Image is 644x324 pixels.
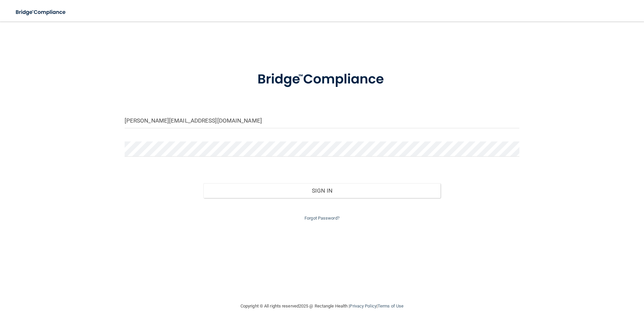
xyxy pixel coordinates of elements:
[244,62,400,97] img: bridge_compliance_login_screen.278c3ca4.svg
[378,303,404,309] a: Terms of Use
[527,276,636,303] iframe: Drift Widget Chat Controller
[350,303,376,309] a: Privacy Policy
[304,216,340,221] a: Forgot Password?
[125,113,520,128] input: Email
[199,295,445,317] div: Copyright © All rights reserved 2025 @ Rectangle Health | |
[203,183,441,198] button: Sign In
[10,5,72,19] img: bridge_compliance_login_screen.278c3ca4.svg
